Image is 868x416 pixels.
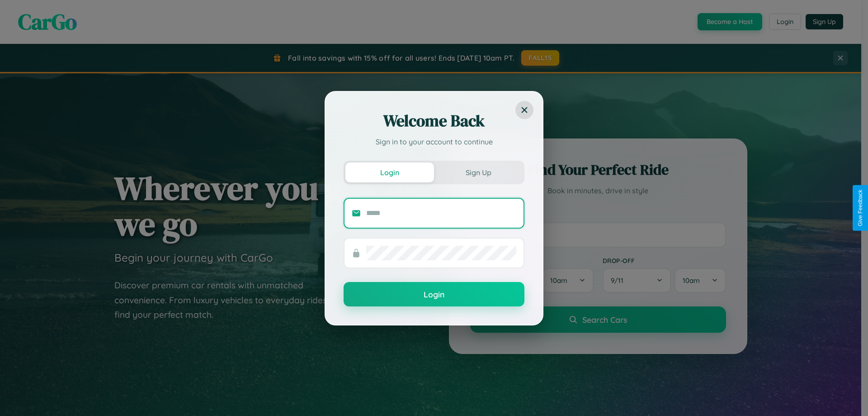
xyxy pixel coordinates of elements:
[345,163,434,182] button: Login
[857,190,863,226] div: Give Feedback
[344,282,524,306] button: Login
[344,136,524,147] p: Sign in to your account to continue
[344,110,524,132] h2: Welcome Back
[434,163,523,182] button: Sign Up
